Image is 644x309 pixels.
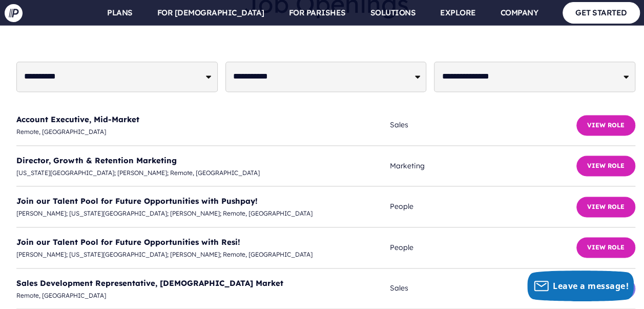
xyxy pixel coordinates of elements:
a: Account Executive, Mid-Market [16,114,139,124]
a: Director, Growth & Retention Marketing [16,156,177,165]
a: Join our Talent Pool for Future Opportunities with Pushpay! [16,196,258,206]
span: Sales [390,119,576,131]
span: People [390,200,576,213]
button: View Role [576,237,635,258]
button: Leave a message! [527,271,634,301]
span: Leave a message! [553,280,629,292]
button: View Role [576,156,635,176]
span: [US_STATE][GEOGRAPHIC_DATA]; [PERSON_NAME]; Remote, [GEOGRAPHIC_DATA] [16,167,390,179]
span: Sales [390,282,576,295]
span: [PERSON_NAME]; [US_STATE][GEOGRAPHIC_DATA]; [PERSON_NAME]; Remote, [GEOGRAPHIC_DATA] [16,208,390,219]
a: Sales Development Representative, [DEMOGRAPHIC_DATA] Market [16,278,283,288]
span: Marketing [390,160,576,172]
span: Remote, [GEOGRAPHIC_DATA] [16,126,390,138]
button: View Role [576,197,635,217]
span: [PERSON_NAME]; [US_STATE][GEOGRAPHIC_DATA]; [PERSON_NAME]; Remote, [GEOGRAPHIC_DATA] [16,249,390,260]
a: Join our Talent Pool for Future Opportunities with Resi! [16,237,240,247]
a: GET STARTED [563,2,640,23]
span: People [390,241,576,254]
button: View Role [576,115,635,136]
span: Remote, [GEOGRAPHIC_DATA] [16,290,390,301]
